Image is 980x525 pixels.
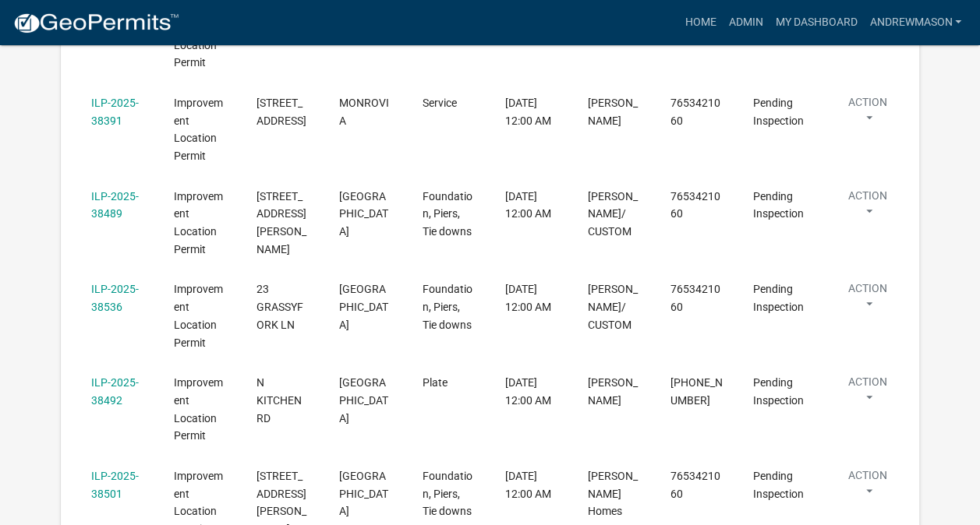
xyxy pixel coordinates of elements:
[753,283,804,313] span: Pending Inspection
[174,3,223,69] span: Improvement Location Permit
[753,97,804,127] span: Pending Inspection
[722,8,769,37] a: Admin
[256,376,302,425] span: N KITCHEN RD
[256,97,306,127] span: 7373 N BRIARHOPPER RD
[505,190,551,220] span: 09/12/2025, 12:00 AM
[91,97,139,127] a: ILP-2025-38391
[91,376,139,407] a: ILP-2025-38492
[670,376,723,407] span: 317-431-7649
[836,374,900,413] button: Action
[670,97,720,127] span: 7653421060
[863,8,968,37] a: AndrewMason
[91,470,139,500] a: ILP-2025-38501
[339,190,388,238] span: MARTINSVILLE
[339,283,388,331] span: MARTINSVILLE
[588,283,638,331] span: MEGAN W/ CUSTOM
[588,470,638,518] span: Clayton Homes
[836,280,900,319] button: Action
[174,283,223,348] span: Improvement Location Permit
[670,190,720,220] span: 7653421060
[588,376,638,407] span: Kevin Bradshaw
[670,470,720,500] span: 7653421060
[339,376,388,425] span: MOORESVILLE
[174,376,223,442] span: Improvement Location Permit
[91,190,139,220] a: ILP-2025-38489
[836,188,900,227] button: Action
[422,376,447,389] span: Plate
[753,470,804,500] span: Pending Inspection
[422,470,472,518] span: Foundation, Piers, Tie downs
[670,283,720,313] span: 7653421060
[836,467,900,506] button: Action
[422,97,456,109] span: Service
[505,470,551,500] span: 09/12/2025, 12:00 AM
[769,8,863,37] a: My Dashboard
[753,376,804,407] span: Pending Inspection
[505,97,551,127] span: 09/12/2025, 12:00 AM
[422,283,472,331] span: Foundation, Piers, Tie downs
[753,190,804,220] span: Pending Inspection
[339,470,388,518] span: MORGANTOWN
[91,283,139,313] a: ILP-2025-38536
[836,94,900,133] button: Action
[505,283,551,313] span: 09/12/2025, 12:00 AM
[505,376,551,407] span: 09/12/2025, 12:00 AM
[256,283,303,331] span: 23 GRASSYFORK LN
[588,97,638,127] span: Chad Mccloud
[174,190,223,255] span: Improvement Location Permit
[256,190,306,255] span: 3735 MAGGIE LN
[339,97,389,127] span: MONROVIA
[174,97,223,162] span: Improvement Location Permit
[588,190,638,238] span: MEGAN W/ CUSTOM
[678,8,722,37] a: Home
[422,190,472,238] span: Foundation, Piers, Tie downs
